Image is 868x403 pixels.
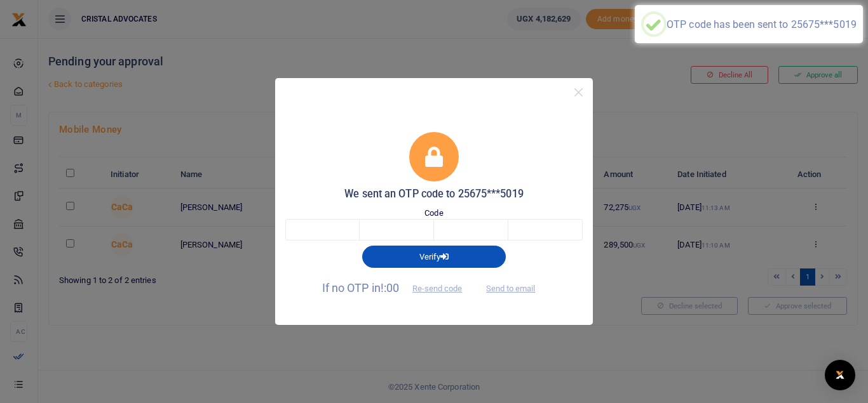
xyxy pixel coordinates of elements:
[285,188,583,201] h5: We sent an OTP code to 25675***5019
[381,281,399,294] span: !:00
[825,360,855,390] div: Open Intercom Messenger
[362,246,506,267] button: Verify
[667,18,857,30] div: OTP code has been sent to 25675***5019
[424,207,443,220] label: Code
[322,281,473,294] span: If no OTP in
[569,83,588,102] button: Close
